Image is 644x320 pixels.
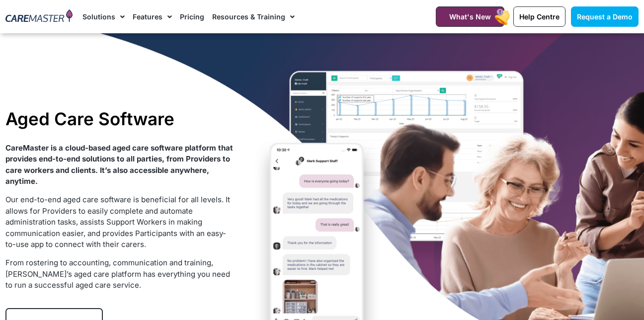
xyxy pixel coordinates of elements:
[5,195,230,249] span: Our end-to-end aged care software is beneficial for all levels. It allows for Providers to easily...
[513,6,565,27] a: Help Centre
[5,258,230,290] span: From rostering to accounting, communication and training, [PERSON_NAME]’s aged care platform has ...
[577,12,633,21] span: Request a Demo
[5,9,73,24] img: CareMaster Logo
[436,6,504,27] a: What's New
[5,108,234,129] h1: Aged Care Software
[571,6,639,27] a: Request a Demo
[449,12,491,21] span: What's New
[5,143,233,186] strong: CareMaster is a cloud-based aged care software platform that provides end-to-end solutions to all...
[519,12,560,21] span: Help Centre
